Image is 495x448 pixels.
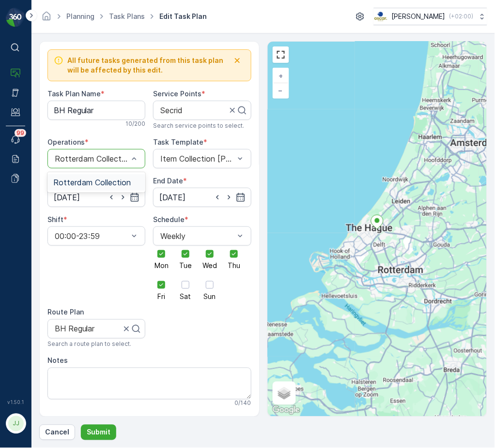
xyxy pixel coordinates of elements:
[67,56,230,75] span: All future tasks generated from this task plan will be affected by this edit.
[228,262,240,269] span: Thu
[374,11,388,22] img: basis-logo_rgb2x.png
[53,178,131,187] span: Rotterdam Collection
[47,308,84,316] label: Route Plan
[157,12,209,21] span: Edit Task Plan
[81,425,116,440] button: Submit
[153,177,183,185] label: End Date
[153,90,201,98] label: Service Points
[449,13,474,20] p: ( +02:00 )
[157,293,165,300] span: Fri
[47,188,145,207] input: dd/mm/yyyy
[179,262,192,269] span: Tue
[270,404,302,417] img: Google
[45,428,69,437] p: Cancel
[374,8,487,25] button: [PERSON_NAME](+02:00)
[47,341,131,348] span: Search a route plan to select.
[47,90,101,98] label: Task Plan Name
[153,122,244,130] span: Search service points to select.
[47,357,68,365] label: Notes
[392,12,446,21] p: [PERSON_NAME]
[153,188,251,207] input: dd/mm/yyyy
[47,138,85,146] label: Operations
[270,404,302,417] a: Open this area in Google Maps (opens a new window)
[155,262,169,269] span: Mon
[274,83,288,98] a: Zoom Out
[279,72,283,80] span: +
[39,425,75,440] button: Cancel
[47,415,251,430] h2: Task Template Configuration
[6,130,25,149] a: 99
[6,400,25,405] span: v 1.50.1
[16,129,24,137] p: 99
[87,428,110,437] p: Submit
[66,12,94,20] a: Planning
[6,8,25,27] img: logo
[8,416,24,432] div: JJ
[47,215,63,224] label: Shift
[274,47,288,62] a: View Fullscreen
[153,215,185,224] label: Schedule
[204,293,216,300] span: Sun
[41,15,52,23] a: Homepage
[153,138,203,146] label: Task Template
[278,86,283,94] span: −
[274,69,288,83] a: Zoom In
[202,262,217,269] span: Wed
[180,293,191,300] span: Sat
[125,120,145,128] p: 10 / 200
[235,400,251,407] p: 0 / 140
[6,407,25,440] button: JJ
[274,383,295,404] a: Layers
[109,12,145,20] a: Task Plans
